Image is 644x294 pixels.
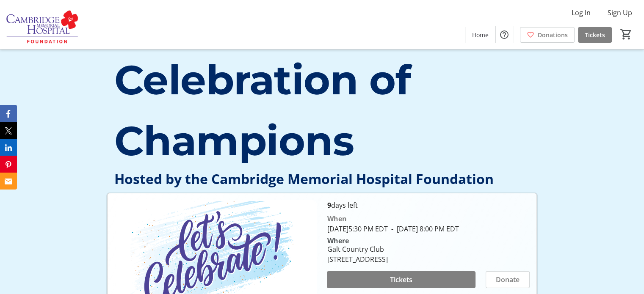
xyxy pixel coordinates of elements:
[496,26,513,43] button: Help
[327,201,331,210] span: 9
[572,8,591,18] span: Log In
[601,6,639,19] button: Sign Up
[5,3,80,46] img: Cambridge Memorial Hospital Foundation's Logo
[520,27,575,43] a: Donations
[327,224,387,234] span: [DATE] 5:30 PM EDT
[327,271,475,288] button: Tickets
[327,244,387,254] div: Galt Country Club
[327,254,387,264] div: [STREET_ADDRESS]
[496,275,520,285] span: Donate
[390,275,412,285] span: Tickets
[585,30,605,39] span: Tickets
[465,27,495,43] a: Home
[538,30,568,39] span: Donations
[486,271,530,288] button: Donate
[578,27,612,43] a: Tickets
[114,170,493,188] span: Hosted by the Cambridge Memorial Hospital Foundation
[608,8,632,18] span: Sign Up
[114,55,411,165] span: Celebration of Champions
[472,30,489,39] span: Home
[619,27,634,42] button: Cart
[327,237,348,244] div: Where
[327,200,529,210] p: days left
[387,224,459,234] span: [DATE] 8:00 PM EDT
[565,6,597,19] button: Log In
[387,224,396,234] span: -
[327,214,346,224] div: When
